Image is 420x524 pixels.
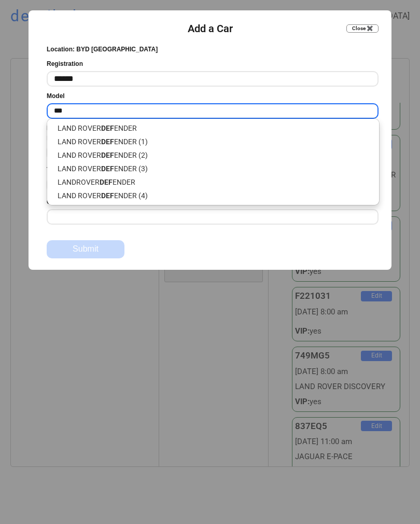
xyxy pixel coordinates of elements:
[47,121,379,135] p: LAND ROVER ENDER
[47,92,65,101] div: Model
[47,45,158,54] div: Location: BYD [GEOGRAPHIC_DATA]
[47,135,379,148] p: LAND ROVER ENDER (1)
[188,21,233,36] div: Add a Car
[47,175,379,189] p: LANDROVER ENDER
[101,137,114,146] strong: DEF
[101,151,114,159] strong: DEF
[47,162,379,175] p: LAND ROVER ENDER (3)
[346,24,379,33] button: Close ✖️
[47,189,379,202] p: LAND ROVER ENDER (4)
[101,164,114,173] strong: DEF
[101,124,114,132] strong: DEF
[47,240,124,258] button: Submit
[47,60,83,68] div: Registration
[101,191,114,200] strong: DEF
[100,178,113,186] strong: DEF
[47,148,379,162] p: LAND ROVER ENDER (2)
